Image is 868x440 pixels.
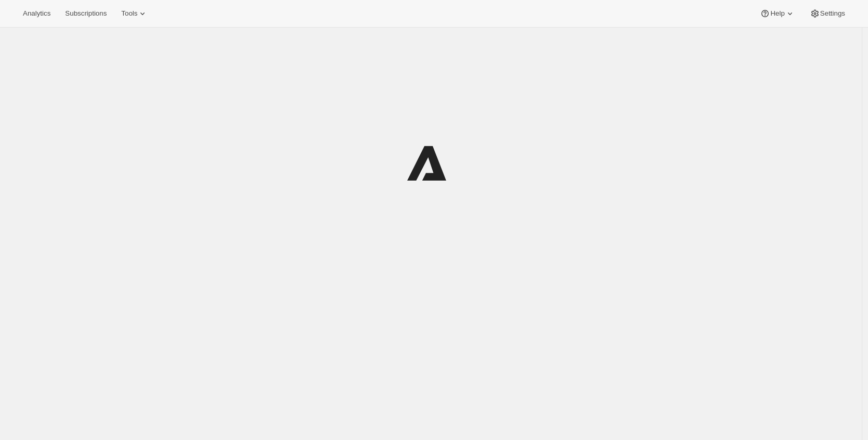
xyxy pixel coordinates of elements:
button: Help [754,6,801,21]
span: Analytics [23,9,50,18]
button: Settings [804,6,851,21]
button: Tools [115,6,154,21]
span: Tools [121,9,137,18]
span: Help [770,9,784,18]
button: Subscriptions [59,6,113,21]
span: Subscriptions [65,9,107,18]
span: Settings [820,9,845,18]
button: Analytics [17,6,57,21]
